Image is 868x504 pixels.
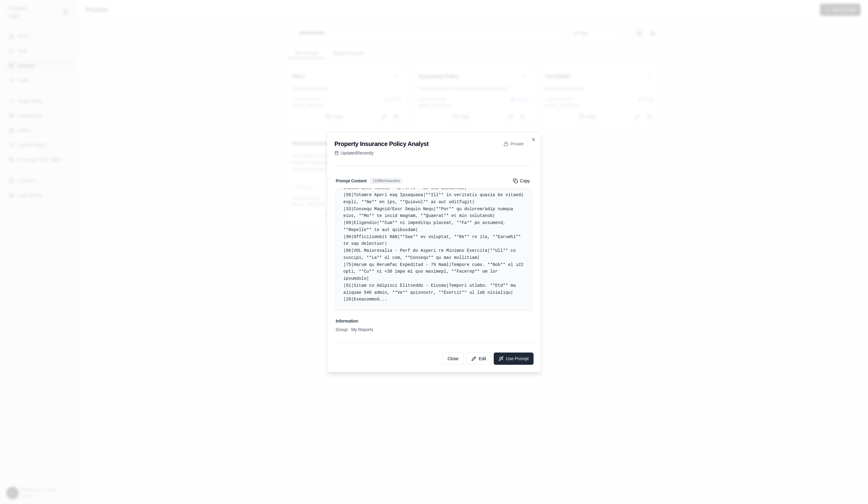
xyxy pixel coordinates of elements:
[510,141,524,147] span: Private
[494,353,534,365] button: Use Prompt
[511,176,532,186] button: Copy
[466,353,491,365] button: Edit
[442,353,464,365] button: Close
[336,178,367,184] h3: Prompt Content
[351,327,373,333] span: my reports
[370,178,402,184] span: 11986 characters
[334,140,504,148] h2: Property Insurance Policy Analyst
[336,318,532,324] h3: Information
[336,327,349,333] span: Group:
[341,150,373,156] span: Updated Recently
